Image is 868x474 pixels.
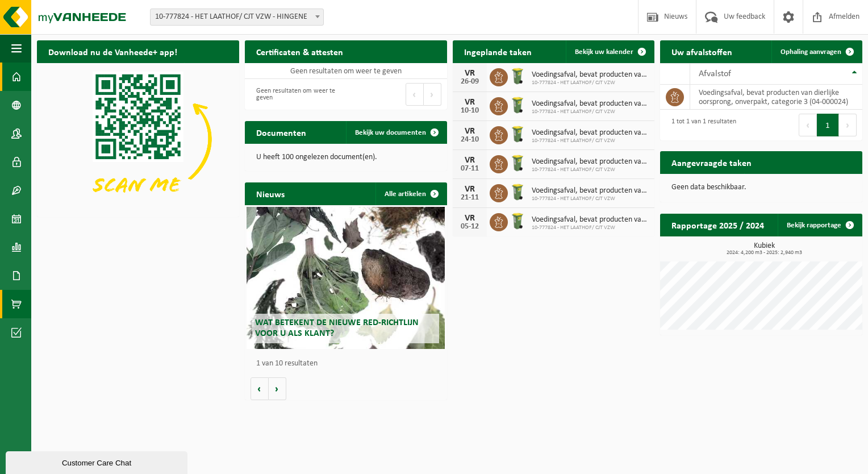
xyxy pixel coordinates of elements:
span: Wat betekent de nieuwe RED-richtlijn voor u als klant? [255,318,419,338]
img: Download de VHEPlus App [37,63,239,215]
div: VR [458,214,481,223]
span: 10-777824 - HET LAATHOF/ CJT VZW [532,138,649,144]
span: 2024: 4,200 m3 - 2025: 2,940 m3 [666,250,862,256]
span: Bekijk uw documenten [355,129,426,136]
div: 26-09 [458,78,481,86]
h2: Certificaten & attesten [245,40,354,63]
span: 10-777824 - HET LAATHOF/ CJT VZW [532,224,649,231]
div: VR [458,127,481,136]
a: Wat betekent de nieuwe RED-richtlijn voor u als klant? [247,207,445,349]
span: Ophaling aanvragen [781,48,841,56]
div: Geen resultaten om weer te geven [251,82,340,107]
h2: Aangevraagde taken [660,151,763,173]
div: VR [458,156,481,165]
button: Vorige [251,377,269,400]
span: Bekijk uw kalender [575,48,633,56]
img: WB-0140-HPE-GN-50 [508,95,527,115]
span: Voedingsafval, bevat producten van dierlijke oorsprong, onverpakt, categorie 3 [532,99,649,109]
div: VR [458,98,481,107]
span: Voedingsafval, bevat producten van dierlijke oorsprong, onverpakt, categorie 3 [532,157,649,167]
td: Geen resultaten om weer te geven [245,63,447,79]
h2: Uw afvalstoffen [660,40,744,63]
div: VR [458,185,481,194]
button: Volgende [269,377,286,400]
span: Afvalstof [699,69,731,78]
p: 1 van 10 resultaten [256,360,441,368]
div: 10-10 [458,107,481,115]
img: WB-0140-HPE-GN-50 [508,66,527,86]
span: 10-777824 - HET LAATHOF/ CJT VZW [532,167,649,173]
button: Next [424,83,441,106]
span: Voedingsafval, bevat producten van dierlijke oorsprong, onverpakt, categorie 3 [532,70,649,80]
div: 24-10 [458,136,481,144]
img: WB-0140-HPE-GN-50 [508,124,527,144]
td: voedingsafval, bevat producten van dierlijke oorsprong, onverpakt, categorie 3 (04-000024) [690,85,862,110]
span: 10-777824 - HET LAATHOF/ CJT VZW [532,196,649,202]
div: 21-11 [458,194,481,202]
button: Previous [406,83,424,106]
iframe: chat widget [6,449,190,474]
span: 10-777824 - HET LAATHOF/ CJT VZW - HINGENE [151,9,323,25]
button: Previous [799,114,817,136]
img: WB-0140-HPE-GN-50 [508,153,527,173]
a: Alle artikelen [375,182,446,205]
span: 10-777824 - HET LAATHOF/ CJT VZW [532,109,649,115]
a: Bekijk uw kalender [566,40,653,63]
h2: Documenten [245,121,318,143]
span: Voedingsafval, bevat producten van dierlijke oorsprong, onverpakt, categorie 3 [532,215,649,224]
img: WB-0140-HPE-GN-50 [508,211,527,231]
div: VR [458,69,481,78]
button: 1 [817,114,839,136]
span: Voedingsafval, bevat producten van dierlijke oorsprong, onverpakt, categorie 3 [532,128,649,138]
h2: Download nu de Vanheede+ app! [37,40,189,63]
span: 10-777824 - HET LAATHOF/ CJT VZW [532,80,649,86]
span: Voedingsafval, bevat producten van dierlijke oorsprong, onverpakt, categorie 3 [532,186,649,196]
h2: Ingeplande taken [453,40,543,63]
a: Bekijk uw documenten [346,121,446,144]
div: 07-11 [458,165,481,173]
h2: Nieuws [245,182,296,205]
p: U heeft 100 ongelezen document(en). [256,153,436,161]
a: Bekijk rapportage [778,214,861,236]
div: 05-12 [458,223,481,231]
button: Next [839,114,857,136]
div: 1 tot 1 van 1 resultaten [666,113,736,138]
p: Geen data beschikbaar. [671,184,851,192]
a: Ophaling aanvragen [771,40,861,63]
img: WB-0140-HPE-GN-50 [508,182,527,202]
h2: Rapportage 2025 / 2024 [660,214,775,236]
span: 10-777824 - HET LAATHOF/ CJT VZW - HINGENE [150,9,324,26]
h3: Kubiek [666,242,862,256]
